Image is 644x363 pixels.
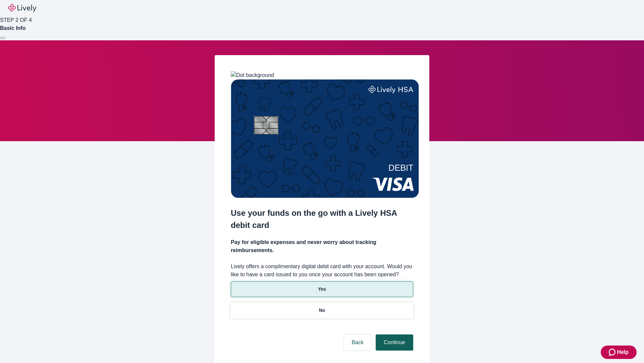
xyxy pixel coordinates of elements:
[231,238,413,254] h4: Pay for eligible expenses and never worry about tracking reimbursements.
[319,307,325,314] p: No
[343,334,372,351] button: Back
[231,71,274,79] img: Dot background
[231,263,413,279] label: Lively offers a complimentary digital debit card with your account. Would you like to have a card...
[231,302,413,318] button: No
[609,348,617,356] svg: Zendesk support icon
[8,4,36,12] img: Lively
[231,207,413,231] h2: Use your funds on the go with a Lively HSA debit card
[231,79,419,198] img: Debit card
[231,281,413,297] button: Yes
[601,346,637,359] button: Zendesk support iconHelp
[318,286,326,293] p: Yes
[376,334,413,351] button: Continue
[617,348,629,356] span: Help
